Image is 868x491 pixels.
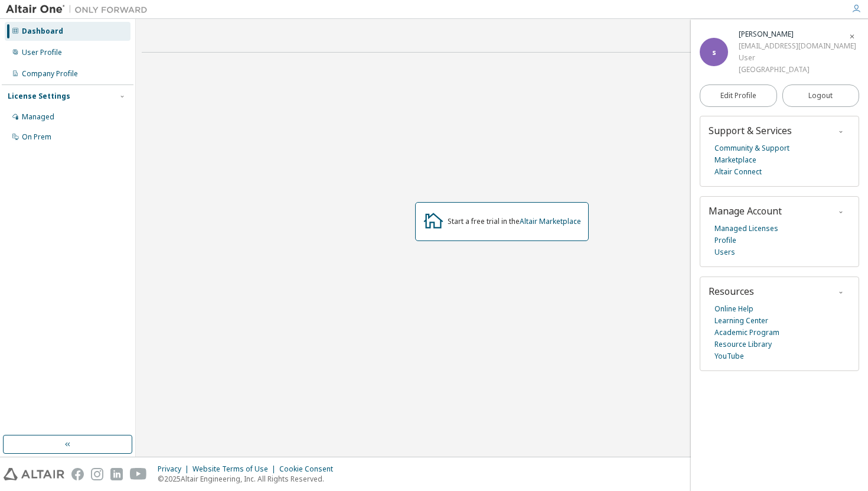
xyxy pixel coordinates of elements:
[714,166,762,178] a: Altair Connect
[714,303,753,315] a: Online Help
[71,468,84,480] img: facebook.svg
[712,47,716,57] span: s
[714,327,779,339] a: Academic Program
[709,124,792,137] span: Support & Services
[520,216,581,226] a: Altair Marketplace
[714,235,736,246] a: Profile
[714,350,744,362] a: YouTube
[709,204,782,217] span: Manage Account
[158,474,340,484] p: © 2025 Altair Engineering, Inc. All Rights Reserved.
[714,223,778,235] a: Managed Licenses
[4,468,64,480] img: altair_logo.svg
[739,40,856,52] div: [EMAIL_ADDRESS][DOMAIN_NAME]
[782,84,860,107] button: Logout
[709,285,754,298] span: Resources
[279,464,340,474] div: Cookie Consent
[22,69,78,79] div: Company Profile
[192,464,279,474] div: Website Terms of Use
[739,64,856,76] div: [GEOGRAPHIC_DATA]
[158,464,192,474] div: Privacy
[714,315,768,327] a: Learning Center
[739,28,856,40] div: samina sokoli
[720,91,756,100] span: Edit Profile
[130,468,147,480] img: youtube.svg
[110,468,123,480] img: linkedin.svg
[714,246,735,258] a: Users
[22,132,51,142] div: On Prem
[739,52,856,64] div: User
[714,142,789,154] a: Community & Support
[8,92,70,101] div: License Settings
[22,112,54,122] div: Managed
[714,339,772,350] a: Resource Library
[22,48,62,57] div: User Profile
[808,90,833,102] span: Logout
[714,154,756,166] a: Marketplace
[91,468,103,480] img: instagram.svg
[22,27,63,36] div: Dashboard
[448,217,581,226] div: Start a free trial in the
[6,4,154,15] img: Altair One
[700,84,777,107] a: Edit Profile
